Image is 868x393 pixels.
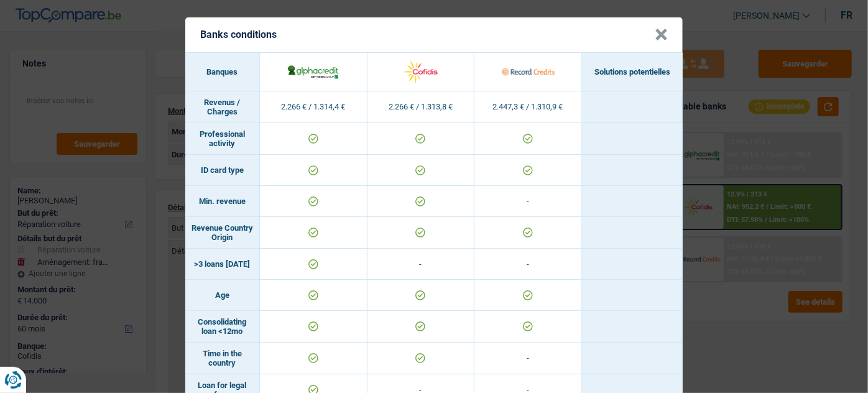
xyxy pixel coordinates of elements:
[474,343,582,374] td: -
[185,311,260,343] td: Consolidating loan <12mo
[367,249,475,280] td: -
[474,91,582,123] td: 2.447,3 € / 1.310,9 €
[185,217,260,249] td: Revenue Country Origin
[185,186,260,217] td: Min. revenue
[474,186,582,217] td: -
[394,58,447,85] img: Cofidis
[185,280,260,311] td: Age
[260,91,367,123] td: 2.266 € / 1.314,4 €
[502,58,555,85] img: Record Credits
[185,343,260,374] td: Time in the country
[655,29,668,41] button: Close
[185,249,260,280] td: >3 loans [DATE]
[185,53,260,91] th: Banques
[287,63,339,80] img: AlphaCredit
[367,91,475,123] td: 2.266 € / 1.313,8 €
[474,249,582,280] td: -
[185,91,260,123] td: Revenus / Charges
[582,53,683,91] th: Solutions potentielles
[185,123,260,155] td: Professional activity
[200,29,277,40] h5: Banks conditions
[185,155,260,186] td: ID card type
